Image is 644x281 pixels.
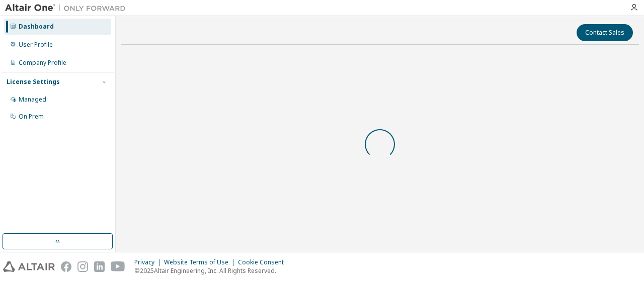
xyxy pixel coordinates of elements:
div: Company Profile [19,59,66,67]
div: On Prem [19,113,44,121]
img: instagram.svg [77,261,88,272]
img: Altair One [5,3,131,13]
div: Cookie Consent [238,258,290,266]
button: Contact Sales [577,24,633,41]
div: Privacy [134,258,164,266]
div: Website Terms of Use [164,258,238,266]
img: youtube.svg [111,261,125,272]
div: Dashboard [19,23,54,31]
img: facebook.svg [61,261,71,272]
img: linkedin.svg [94,261,105,272]
div: User Profile [19,41,53,49]
p: © 2025 Altair Engineering, Inc. All Rights Reserved. [134,266,290,275]
div: Managed [19,96,46,104]
img: altair_logo.svg [3,261,55,272]
div: License Settings [7,78,60,86]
